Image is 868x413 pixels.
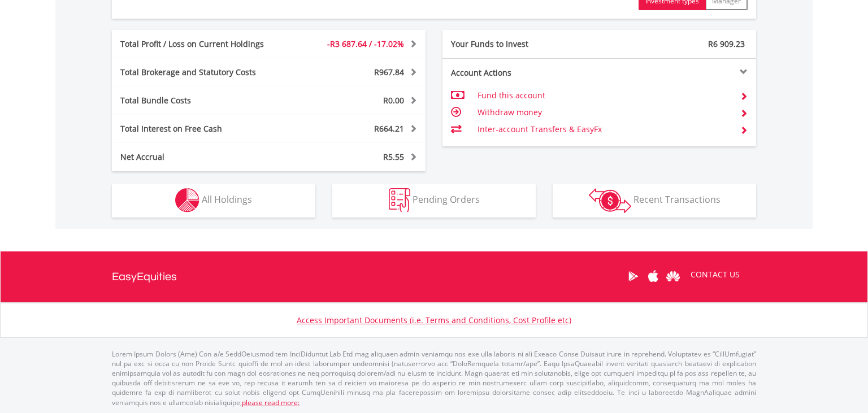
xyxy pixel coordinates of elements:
[202,193,252,206] span: All Holdings
[112,67,295,78] div: Total Brokerage and Statutory Costs
[297,315,571,325] a: Access Important Documents (i.e. Terms and Conditions, Cost Profile etc)
[327,38,404,49] span: -R3 687.64 / -17.02%
[112,251,177,302] a: EasyEquities
[413,193,480,206] span: Pending Orders
[683,259,748,290] a: CONTACT US
[374,67,404,77] span: R967.84
[663,259,683,294] a: Huawei
[242,398,300,407] a: please read more:
[112,349,756,407] p: Lorem Ipsum Dolors (Ame) Con a/e SeddOeiusmod tem InciDiduntut Lab Etd mag aliquaen admin veniamq...
[589,188,631,213] img: transactions-zar-wht.png
[383,95,404,106] span: R0.00
[112,151,295,163] div: Net Accrual
[553,184,756,218] button: Recent Transactions
[478,121,731,138] td: Inter-account Transfers & EasyFx
[643,259,663,294] a: Apple
[478,104,731,121] td: Withdraw money
[708,38,745,49] span: R6 909.23
[112,184,315,218] button: All Holdings
[112,95,295,106] div: Total Bundle Costs
[383,151,404,162] span: R5.55
[633,193,721,206] span: Recent Transactions
[332,184,536,218] button: Pending Orders
[442,67,600,79] div: Account Actions
[175,188,199,212] img: holdings-wht.png
[623,259,643,294] a: Google Play
[442,38,600,50] div: Your Funds to Invest
[389,188,410,212] img: pending_instructions-wht.png
[374,123,404,134] span: R664.21
[112,123,295,134] div: Total Interest on Free Cash
[478,87,731,104] td: Fund this account
[112,38,295,50] div: Total Profit / Loss on Current Holdings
